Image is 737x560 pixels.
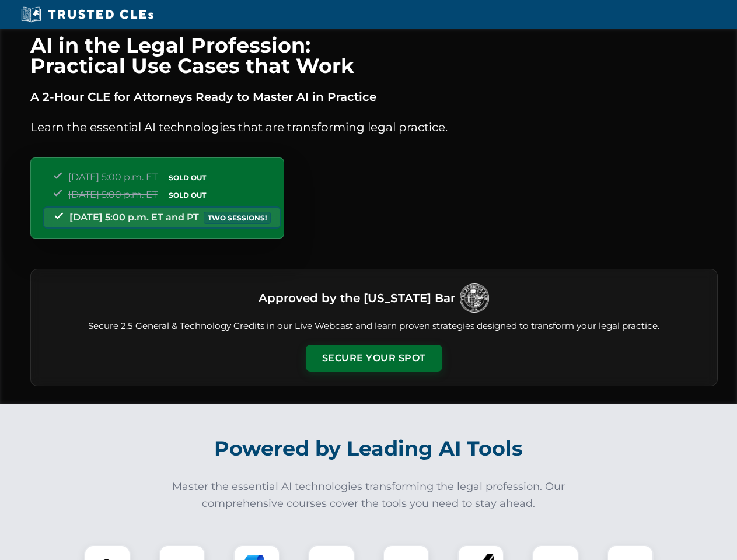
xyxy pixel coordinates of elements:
p: Secure 2.5 General & Technology Credits in our Live Webcast and learn proven strategies designed ... [45,320,703,333]
h1: AI in the Legal Profession: Practical Use Cases that Work [30,35,718,76]
p: A 2-Hour CLE for Attorneys Ready to Master AI in Practice [30,87,718,106]
button: Secure Your Spot [306,345,442,372]
img: Logo [460,283,489,313]
span: SOLD OUT [165,171,210,184]
span: [DATE] 5:00 p.m. ET [68,189,158,200]
p: Master the essential AI technologies transforming the legal profession. Our comprehensive courses... [165,478,573,512]
img: Trusted CLEs [18,6,157,23]
span: SOLD OUT [165,189,210,201]
p: Learn the essential AI technologies that are transforming legal practice. [30,118,718,136]
span: [DATE] 5:00 p.m. ET [68,171,158,183]
h2: Powered by Leading AI Tools [46,428,692,469]
h3: Approved by the [US_STATE] Bar [259,288,455,309]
